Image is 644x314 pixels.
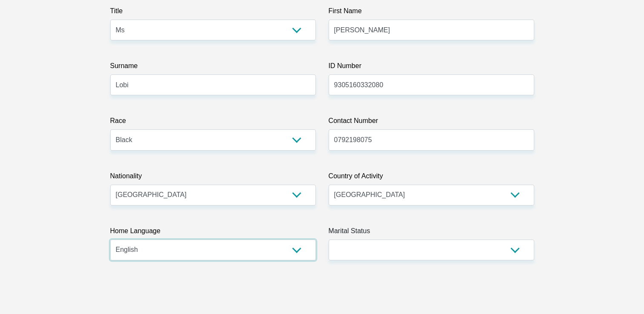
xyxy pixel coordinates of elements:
input: ID Number [329,74,534,95]
label: Surname [110,61,316,74]
label: Race [110,116,316,129]
label: Contact Number [329,116,534,129]
label: Title [110,6,316,20]
label: First Name [329,6,534,20]
label: Marital Status [329,226,534,240]
input: Contact Number [329,129,534,150]
input: Surname [110,74,316,95]
label: Nationality [110,171,316,185]
label: Country of Activity [329,171,534,185]
label: Home Language [110,226,316,240]
input: First Name [329,20,534,40]
label: ID Number [329,61,534,74]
